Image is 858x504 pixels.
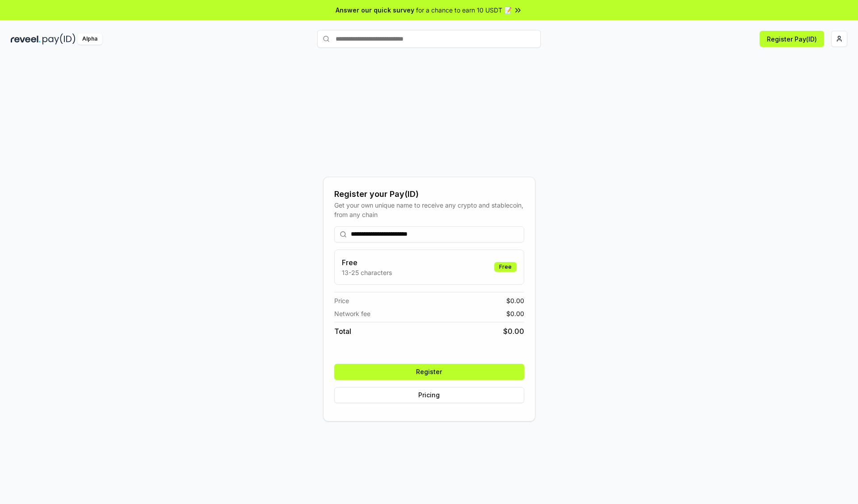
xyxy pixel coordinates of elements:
[42,33,76,45] img: pay_id
[334,296,349,305] span: Price
[342,257,392,268] h3: Free
[334,309,370,318] span: Network fee
[506,309,524,318] span: $ 0.00
[494,262,517,272] div: Free
[416,5,512,15] span: for a chance to earn 10 USDT 📝
[760,31,824,47] button: Register Pay(ID)
[334,326,351,337] span: Total
[342,268,392,277] p: 13-25 characters
[503,326,524,337] span: $ 0.00
[334,200,524,219] div: Get your own unique name to receive any crypto and stablecoin, from any chain
[11,33,41,45] img: reveel_dark
[334,387,524,403] button: Pricing
[334,188,524,200] div: Register your Pay(ID)
[77,33,102,45] div: Alpha
[334,364,524,380] button: Register
[336,5,414,15] span: Answer our quick survey
[506,296,524,305] span: $ 0.00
